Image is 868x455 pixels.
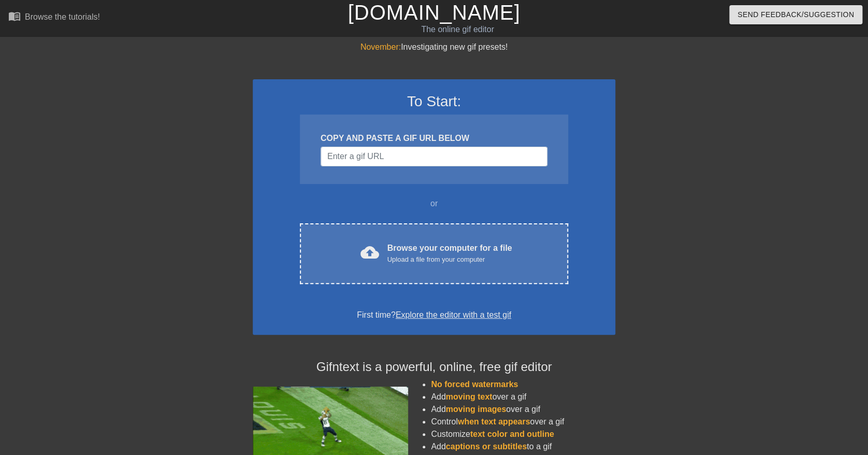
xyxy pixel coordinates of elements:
[295,23,621,36] div: The online gif editor
[431,416,615,428] li: Control over a gif
[737,8,854,21] span: Send Feedback/Suggestion
[431,428,615,440] li: Customize
[321,147,547,166] input: Username
[348,1,520,24] a: [DOMAIN_NAME]
[431,391,615,403] li: Add over a gif
[321,132,547,145] div: COPY AND PASTE A GIF URL BELOW
[729,5,862,24] button: Send Feedback/Suggestion
[253,41,615,53] div: Investigating new gif presets!
[266,309,602,321] div: First time?
[8,10,21,22] span: menu_book
[431,403,615,416] li: Add over a gif
[446,442,527,451] span: captions or subtitles
[431,380,518,389] span: No forced watermarks
[431,440,615,453] li: Add to a gif
[280,197,588,210] div: or
[266,93,602,110] h3: To Start:
[253,360,615,375] h4: Gifntext is a powerful, online, free gif editor
[470,430,554,438] span: text color and outline
[387,254,512,265] div: Upload a file from your computer
[458,417,530,426] span: when text appears
[25,12,100,21] div: Browse the tutorials!
[446,405,506,414] span: moving images
[8,10,100,26] a: Browse the tutorials!
[387,242,512,265] div: Browse your computer for a file
[360,243,379,262] span: cloud_upload
[446,392,493,401] span: moving text
[360,42,401,51] span: November:
[396,310,511,319] a: Explore the editor with a test gif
